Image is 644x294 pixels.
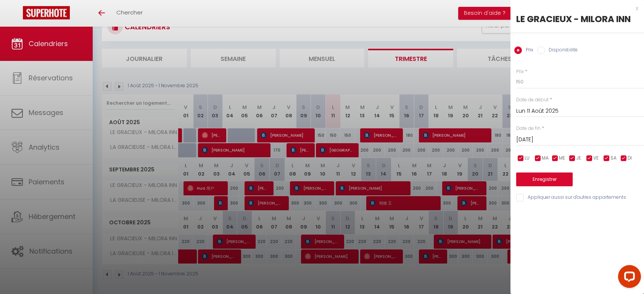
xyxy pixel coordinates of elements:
span: JE [576,155,581,162]
div: LE GRACIEUX - MILORA INN [516,13,638,25]
span: MA [542,155,549,162]
span: SA [610,155,617,162]
span: VE [593,155,599,162]
div: x [510,4,638,13]
iframe: LiveChat chat widget [612,262,644,294]
label: Date de fin [516,125,541,132]
span: DI [628,155,632,162]
label: Prix [516,68,524,75]
span: LU [525,155,530,162]
label: Disponibilité [545,46,578,55]
label: Prix [522,46,533,55]
button: Enregistrer [516,173,573,186]
span: ME [559,155,565,162]
label: Date de début [516,96,549,104]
